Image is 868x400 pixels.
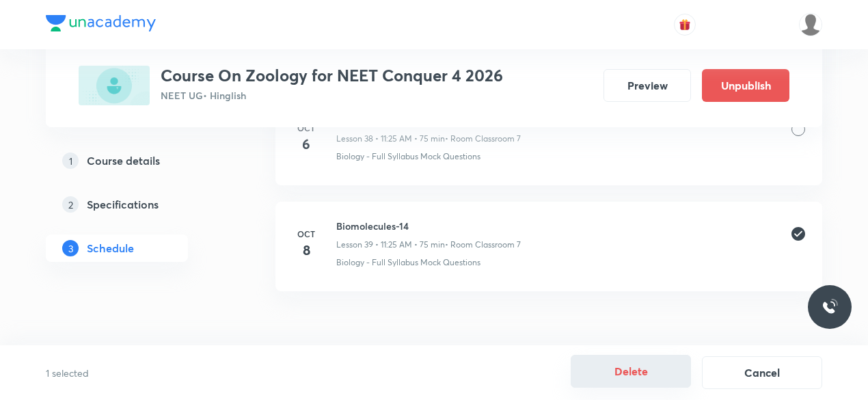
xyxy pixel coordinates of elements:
[161,66,503,85] h3: Course On Zoology for NEET Conquer 4 2026
[445,239,521,251] p: • Room Classroom 7
[46,191,232,218] a: 2Specifications
[336,219,521,233] h6: Biomolecules-14
[62,196,79,213] p: 2
[46,15,156,31] img: Company Logo
[603,69,691,102] button: Preview
[702,69,789,102] button: Unpublish
[336,133,445,145] p: Lesson 38 • 11:25 AM • 75 min
[62,240,79,256] p: 3
[62,152,79,169] p: 1
[336,150,480,163] p: Biology - Full Syllabus Mock Questions
[336,256,480,269] p: Biology - Full Syllabus Mock Questions
[87,152,160,169] h5: Course details
[293,134,320,155] h4: 6
[87,240,134,256] h5: Schedule
[674,14,696,36] button: avatar
[293,228,320,240] h6: Oct
[822,299,838,315] img: ttu
[702,356,822,389] button: Cancel
[161,88,503,103] p: NEET UG • Hinglish
[571,355,691,388] button: Delete
[336,239,445,251] p: Lesson 39 • 11:25 AM • 75 min
[46,366,330,380] p: 1 selected
[293,122,320,134] h6: Oct
[46,15,156,35] a: Company Logo
[87,196,159,213] h5: Specifications
[46,147,232,174] a: 1Course details
[445,133,521,145] p: • Room Classroom 7
[799,13,822,36] img: Arpita
[293,240,320,261] h4: 8
[679,18,691,31] img: avatar
[79,66,150,105] img: 5DE6E9B5-3496-48F2-BCA8-EFC882A4831D_plus.png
